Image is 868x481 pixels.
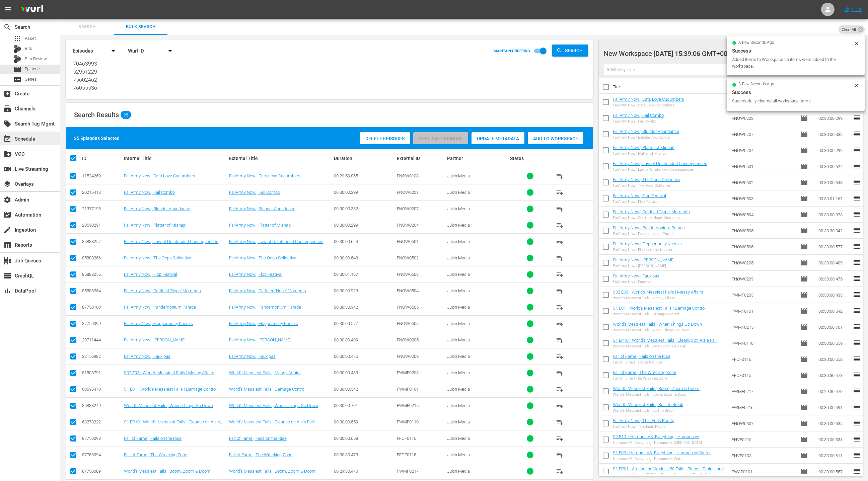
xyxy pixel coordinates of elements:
[816,190,853,207] td: 00:30:01.167
[738,82,774,87] span: a few seconds ago
[124,436,182,441] a: Fall of Fame | Fails on the Rise
[552,463,568,479] button: playlist_add
[3,226,11,234] span: Ingestion
[74,111,119,119] span: Search Results
[732,88,859,96] div: Success
[71,42,121,60] div: Episodes
[816,126,853,142] td: 00:30:00.332
[510,156,550,161] div: Status
[556,434,564,443] span: playlist_add
[613,183,680,188] div: FailArmy Now | The Oops Collective
[229,190,280,195] a: FailArmy Now | Fail Combo
[229,469,316,474] a: World's Messiest Fails | Boom, Zoom & Doom
[729,158,797,174] td: FNOW0501
[613,161,707,166] a: FailArmy Now | Law of Unintended Consequences
[229,337,291,342] a: FailArmy Now | [PERSON_NAME]
[13,45,21,53] div: Bits
[229,452,292,457] a: Fall of Fame | The Wrecking Zone
[556,418,564,426] span: playlist_add
[229,206,295,211] a: FailArmy Now | Blunder Abundance
[556,385,564,393] span: playlist_add
[556,270,564,278] span: playlist_add
[334,354,395,359] div: 00:30:00.475
[334,190,395,195] div: 00:30:00.299
[552,266,568,283] button: playlist_add
[613,344,718,348] div: World's Messiest Fails | Cleanup on Aisle Fail!
[853,291,861,299] span: reorder
[613,232,685,236] div: FailArmy Now | Pandemonium Parade
[729,190,797,207] td: FNOW0503
[613,193,666,198] a: FailArmy Now | Flop Festival
[613,97,684,102] a: FailArmy Now | Cats Love Cucumbers
[25,45,32,52] span: Bits
[229,223,291,228] a: FailArmy Now | Platter of Mishap
[613,241,682,246] a: FailArmy Now | Flopportunity Knocks
[397,337,419,342] span: FNOW0205
[816,239,853,255] td: 00:30:00.577
[732,98,852,104] div: Successfully cleared all workspace items
[552,447,568,463] button: playlist_add
[800,291,808,299] span: Episode
[556,238,564,246] span: playlist_add
[494,49,530,53] p: MAINTAIN ORDERING
[3,257,11,265] span: Job Queues
[613,418,674,423] a: FailArmy Now | This Ends Poorly
[229,156,332,161] div: External Title
[397,173,419,178] span: FNOW0108
[397,223,419,228] span: FNOW0204
[413,132,468,144] button: Duplicate Episode
[447,321,470,326] span: Jukin Media
[552,332,568,348] button: playlist_add
[613,434,702,444] a: S2 E10. - Humans VS. Everything | Humans vs [MEDICAL_DATA]
[853,130,861,138] span: reorder
[853,355,861,363] span: reorder
[552,217,568,233] button: playlist_add
[334,206,395,211] div: 00:30:00.332
[3,165,11,173] span: Live Streaming
[556,172,564,180] span: playlist_add
[124,387,217,392] a: S1 E01 - World's Messiest Fails | Damage Control
[447,354,470,359] span: Jukin Media
[124,173,195,178] a: FailArmy Now | Cats Love Cucumbers
[229,255,296,260] a: FailArmy Now | The Oops Collective
[729,142,797,158] td: FNOW0204
[124,337,186,342] a: FailArmy Now | [PERSON_NAME]
[334,305,395,310] div: 00:30:30.942
[229,173,300,178] a: FailArmy Now | Cats Love Cucumbers
[3,90,11,98] span: Create
[124,452,187,457] a: Fall of Fame | The Wrecking Zone
[613,129,679,134] a: FailArmy Now | Blunder Abundance
[613,312,706,316] div: World's Messiest Fails | Damage Control
[729,126,797,142] td: FNOW0207
[124,223,186,228] a: FailArmy Now | Platter of Mishap
[800,307,808,315] span: Episode
[816,367,853,383] td: 00:30:30.473
[853,114,861,122] span: reorder
[124,255,191,260] a: FailArmy Now | The Oops Collective
[528,136,583,141] span: Add to Workspace
[552,45,588,57] button: Search
[25,56,47,62] span: Bits Review
[128,42,178,60] div: Wurl ID
[74,135,120,142] div: 25 Episodes Selected
[556,205,564,213] span: playlist_add
[528,132,583,144] button: Add to Workspace
[729,367,797,383] td: FFOF0115
[853,242,861,250] span: reorder
[800,227,808,235] span: Episode
[121,112,131,117] span: 25
[397,321,419,326] span: FNOW0506
[447,255,470,260] span: Jukin Media
[556,188,564,196] span: playlist_add
[124,288,201,293] a: FailArmy Now | Certified 'Nope' Moments
[124,370,214,375] a: S02 E03 - World's Messiest Fails | Messy Affairs
[447,173,470,178] span: Jukin Media
[800,130,808,138] span: Episode
[816,142,853,158] td: 00:30:00.299
[82,354,122,359] div: 22156982
[556,320,564,328] span: playlist_add
[229,288,306,293] a: FailArmy Now | Certified 'Nope' Moments
[3,105,11,113] span: Channels
[552,316,568,332] button: playlist_add
[124,156,227,161] div: Internal Title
